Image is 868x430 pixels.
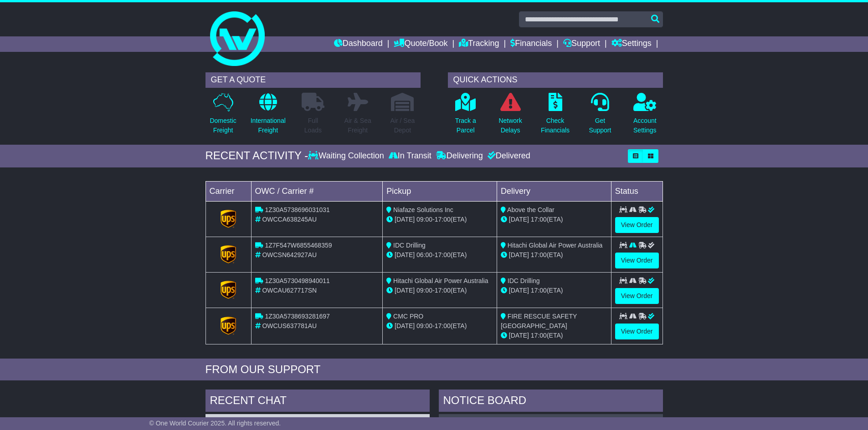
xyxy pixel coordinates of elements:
td: Carrier [205,181,251,201]
span: 17:00 [435,216,451,223]
td: OWC / Carrier # [251,181,383,201]
div: Delivering [434,151,485,161]
span: [DATE] [395,287,415,294]
img: GetCarrierServiceLogo [221,245,236,263]
span: 17:00 [531,216,547,223]
td: Delivery [497,181,611,201]
a: Dashboard [334,36,383,52]
span: [DATE] [395,322,415,329]
span: [DATE] [395,251,415,258]
span: 17:00 [531,287,547,294]
span: 1Z30A5738693281697 [265,313,329,320]
p: Full Loads [302,116,324,135]
span: CMC PRO [393,313,423,320]
span: 17:00 [531,251,547,258]
td: Status [611,181,663,201]
a: View Order [615,324,659,339]
span: 1Z7F547W6855468359 [265,242,332,249]
img: GetCarrierServiceLogo [221,317,236,335]
td: Pickup [383,181,497,201]
span: [DATE] [395,216,415,223]
div: RECENT CHAT [205,390,430,414]
a: Settings [611,36,652,52]
div: - (ETA) [386,215,493,224]
p: Account Settings [633,116,657,135]
span: 17:00 [435,251,451,258]
div: (ETA) [501,331,607,340]
a: InternationalFreight [250,92,286,140]
div: (ETA) [501,215,607,224]
div: (ETA) [501,286,607,295]
div: - (ETA) [386,321,493,331]
a: NetworkDelays [498,92,522,140]
p: Domestic Freight [210,116,236,135]
span: OWCSN642927AU [262,251,317,258]
span: © One World Courier 2025. All rights reserved. [149,420,281,427]
img: GetCarrierServiceLogo [221,281,236,299]
div: QUICK ACTIONS [448,72,663,88]
span: 09:00 [416,322,432,329]
a: Quote/Book [394,36,447,52]
span: 09:00 [416,216,432,223]
img: GetCarrierServiceLogo [221,210,236,228]
a: View Order [615,253,659,268]
a: Financials [510,36,552,52]
div: In Transit [386,151,434,161]
span: Niafaze Solutions Inc [393,206,453,213]
a: AccountSettings [633,92,657,140]
p: Network Delays [498,116,522,135]
span: OWCUS637781AU [262,322,317,329]
div: RECENT ACTIVITY - [205,149,308,162]
div: Waiting Collection [308,151,386,161]
div: - (ETA) [386,250,493,260]
p: Air & Sea Freight [344,116,371,135]
span: OWCCA638245AU [262,216,317,223]
span: 1Z30A5738696031031 [265,206,329,213]
a: View Order [615,288,659,304]
span: OWCAU627717SN [262,287,317,294]
a: CheckFinancials [540,92,570,140]
div: - (ETA) [386,286,493,295]
span: 17:00 [435,322,451,329]
span: 1Z30A5730498940011 [265,277,329,284]
div: GET A QUOTE [205,72,421,88]
span: 17:00 [435,287,451,294]
span: 17:00 [531,332,547,339]
a: Track aParcel [455,92,477,140]
p: Get Support [589,116,611,135]
span: [DATE] [509,287,529,294]
a: Support [563,36,600,52]
span: IDC Drilling [508,277,540,284]
p: Air / Sea Depot [390,116,415,135]
span: Hitachi Global Air Power Australia [508,242,603,249]
p: Check Financials [541,116,570,135]
span: 06:00 [416,251,432,258]
span: [DATE] [509,251,529,258]
span: IDC Drilling [393,242,426,249]
span: [DATE] [509,332,529,339]
a: GetSupport [588,92,611,140]
div: Delivered [485,151,530,161]
span: 09:00 [416,287,432,294]
span: Hitachi Global Air Power Australia [393,277,488,284]
span: [DATE] [509,216,529,223]
span: FIRE RESCUE SAFETY [GEOGRAPHIC_DATA] [501,313,577,329]
p: Track a Parcel [455,116,476,135]
a: View Order [615,217,659,233]
div: FROM OUR SUPPORT [205,363,663,376]
a: Tracking [459,36,499,52]
a: DomesticFreight [209,92,236,140]
div: (ETA) [501,250,607,260]
div: NOTICE BOARD [439,390,663,414]
p: International Freight [251,116,286,135]
span: Above the Collar [507,206,555,213]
